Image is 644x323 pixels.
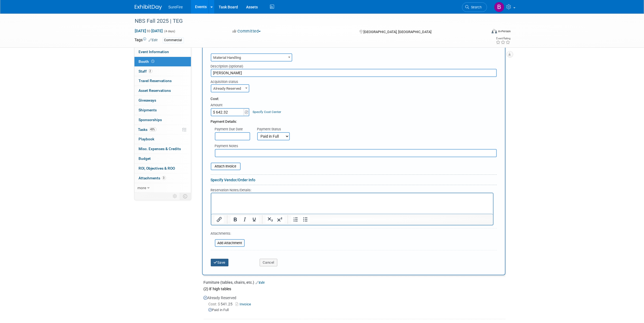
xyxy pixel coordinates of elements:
button: Subscript [265,216,275,223]
a: Invoice [236,302,253,306]
span: 3 [162,176,166,180]
div: Description (optional) [211,62,497,69]
a: Giveaways [134,96,191,105]
span: Shipments [139,108,157,112]
a: Sponsorships [134,115,191,125]
span: Already Reserved [211,85,249,92]
div: Cost: [211,96,497,102]
button: Save [211,259,229,266]
span: ROI, Objectives & ROO [139,166,175,170]
a: Budget [134,154,191,163]
a: Specify Vendor/Order Info [211,178,256,182]
div: Furniture (tables, chairs, etc.) [204,280,505,285]
span: Playbook [139,137,155,141]
span: more [138,186,146,190]
img: Bree Yoshikawa [494,2,504,12]
div: Already Reserved [204,292,505,317]
span: Booth not reserved yet [150,59,156,63]
button: Italic [240,216,249,223]
img: Format-Inperson.png [492,29,497,33]
span: Travel Reservations [139,79,172,83]
span: Asset Reservations [139,88,171,93]
span: Giveaways [139,98,156,102]
button: Underline [249,216,259,223]
div: In-Person [498,29,511,33]
span: [DATE] [DATE] [135,28,163,33]
a: Asset Reservations [134,86,191,95]
span: Misc. Expenses & Credits [139,147,181,151]
div: Attachments: [211,231,245,237]
div: Payment Notes [215,144,497,149]
a: Tasks43% [134,125,191,134]
button: Bullet list [300,216,310,223]
div: Reservation Notes/Details: [211,187,494,193]
a: Search [462,2,487,12]
span: Staff [139,69,152,73]
button: Bold [230,216,240,223]
span: 43% [149,127,156,131]
span: Search [469,5,482,9]
span: SureFire [168,5,183,9]
span: Cost: $ [209,302,221,306]
div: Payment Due Date [215,127,249,132]
span: Material Handling [211,54,292,62]
div: Paid in Full [209,308,505,313]
iframe: Rich Text Area [211,193,493,214]
div: Amount [211,103,250,108]
a: more [134,183,191,193]
button: Cancel [260,259,277,266]
a: Travel Reservations [134,76,191,86]
span: Budget [139,156,151,161]
span: Tasks [138,127,156,132]
span: (4 days) [164,30,175,33]
div: NBS Fall 2025 | TEG [133,16,479,26]
div: Event Format [455,28,511,36]
a: Booth [134,57,191,66]
a: Specify Cost Center [253,110,281,114]
div: Payment Details: [211,116,497,124]
a: Playbook [134,134,191,144]
a: Edit [256,281,265,285]
td: Toggle Event Tabs [180,193,191,200]
span: Booth [139,59,156,64]
img: ExhibitDay [135,5,162,10]
span: Attachments [139,176,166,180]
span: 541.25 [209,302,235,306]
span: Event Information [139,50,169,54]
span: [GEOGRAPHIC_DATA], [GEOGRAPHIC_DATA] [363,30,431,34]
div: Event Rating [496,37,510,40]
td: Personalize Event Tab Strip [171,193,180,200]
span: to [146,29,152,33]
a: Edit [149,38,158,42]
div: Commercial [163,37,184,43]
button: Numbered list [291,216,300,223]
a: Misc. Expenses & Credits [134,144,191,154]
a: Shipments [134,105,191,115]
a: ROI, Objectives & ROO [134,164,191,173]
span: Sponsorships [139,118,162,122]
a: Event Information [134,47,191,57]
button: Committed [231,28,263,34]
div: Acquisition status [211,77,252,84]
div: (2) 8' high tables [204,285,505,292]
span: Material Handling [211,53,292,62]
button: Superscript [275,216,284,223]
span: Already Reserved [211,84,249,92]
span: 2 [148,69,152,73]
div: Payment Status [257,127,294,132]
a: Staff2 [134,67,191,76]
td: Tags [135,37,158,43]
a: Attachments3 [134,173,191,183]
button: Insert/edit link [215,216,224,223]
